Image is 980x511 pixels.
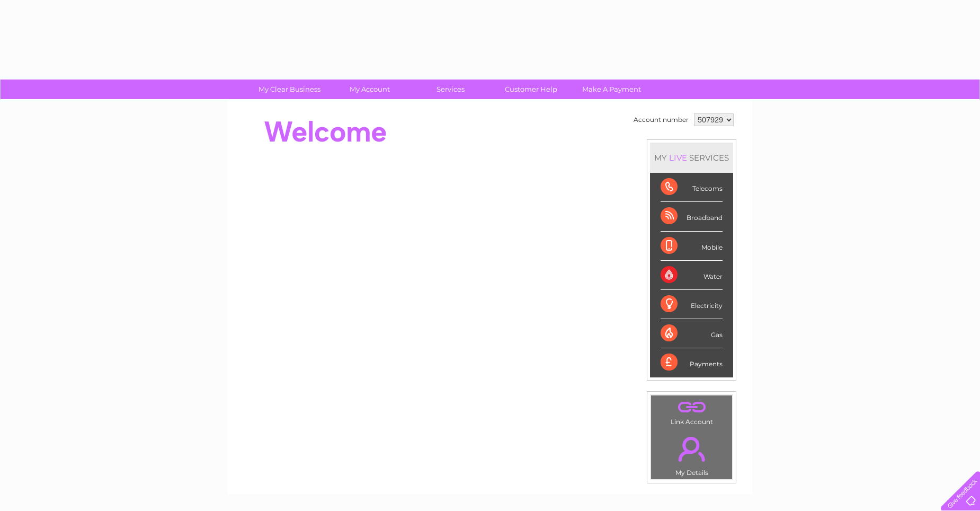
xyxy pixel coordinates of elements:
a: My Clear Business [246,80,333,99]
td: My Details [651,428,733,480]
div: LIVE [667,153,689,163]
div: Mobile [661,232,723,261]
div: Water [661,261,723,290]
a: Services [407,80,494,99]
a: . [654,398,729,417]
div: Payments [661,348,723,377]
div: Electricity [661,290,723,319]
a: . [654,430,729,468]
td: Link Account [651,395,733,428]
div: MY SERVICES [650,143,733,173]
a: Make A Payment [568,80,655,99]
td: Account number [631,111,691,129]
div: Broadband [661,202,723,231]
div: Telecoms [661,173,723,202]
div: Gas [661,319,723,348]
a: My Account [326,80,414,99]
a: Customer Help [487,80,575,99]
